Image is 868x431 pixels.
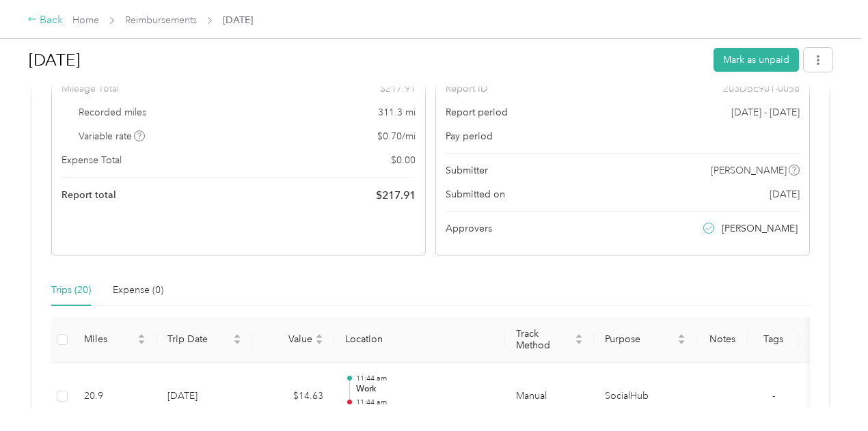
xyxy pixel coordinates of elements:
td: 20.9 [73,363,157,431]
span: Approvers [446,221,492,236]
span: caret-up [137,332,146,340]
span: Report total [62,188,116,202]
span: caret-up [233,332,241,340]
th: Trip Date [157,317,252,363]
div: Trips (20) [51,283,91,298]
span: [DATE] - [DATE] [731,105,800,120]
span: $ 0.70 / mi [377,129,416,143]
span: caret-up [315,332,323,340]
a: Home [72,14,99,26]
th: Track Method [505,317,594,363]
span: Trip Date [167,333,230,345]
span: Submitted on [446,187,505,201]
span: - [772,390,775,402]
a: Reimbursements [125,14,197,26]
h1: Aug 2025 [29,44,704,77]
span: Miles [84,333,135,345]
span: Track Method [516,328,572,351]
span: Submitter [446,163,488,178]
th: Value [252,317,334,363]
span: Expense Total [62,153,122,167]
span: caret-down [575,338,583,346]
td: [DATE] [157,363,252,431]
span: [DATE] [770,187,800,201]
th: Notes [696,317,748,363]
span: Purpose [605,333,675,345]
span: [PERSON_NAME] [711,163,787,178]
span: Pay period [446,129,493,143]
span: caret-up [575,332,583,340]
span: Report period [446,105,508,120]
span: Value [263,333,312,345]
span: $ 217.91 [376,187,416,204]
th: Miles [73,317,157,363]
p: 11:44 am [356,398,494,407]
p: Work [356,383,494,395]
span: Variable rate [79,129,146,143]
span: caret-down [233,338,241,346]
th: Location [334,317,505,363]
th: Tags [748,317,799,363]
p: 11:44 am [356,374,494,383]
p: [PERSON_NAME] [356,407,494,419]
span: [DATE] [223,13,253,27]
button: Mark as unpaid [714,48,799,72]
div: Expense (0) [113,283,163,298]
span: Recorded miles [79,105,146,120]
span: caret-down [137,338,146,346]
span: caret-down [315,338,323,346]
span: caret-down [677,338,686,346]
span: caret-up [677,332,686,340]
div: Back [27,12,63,29]
th: Purpose [594,317,696,363]
span: 311.3 mi [378,105,416,120]
span: $ 0.00 [391,153,416,167]
iframe: Everlance-gr Chat Button Frame [791,354,868,431]
span: [PERSON_NAME] [722,221,798,236]
td: SocialHub [594,363,696,431]
td: $14.63 [252,363,334,431]
td: Manual [505,363,594,431]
